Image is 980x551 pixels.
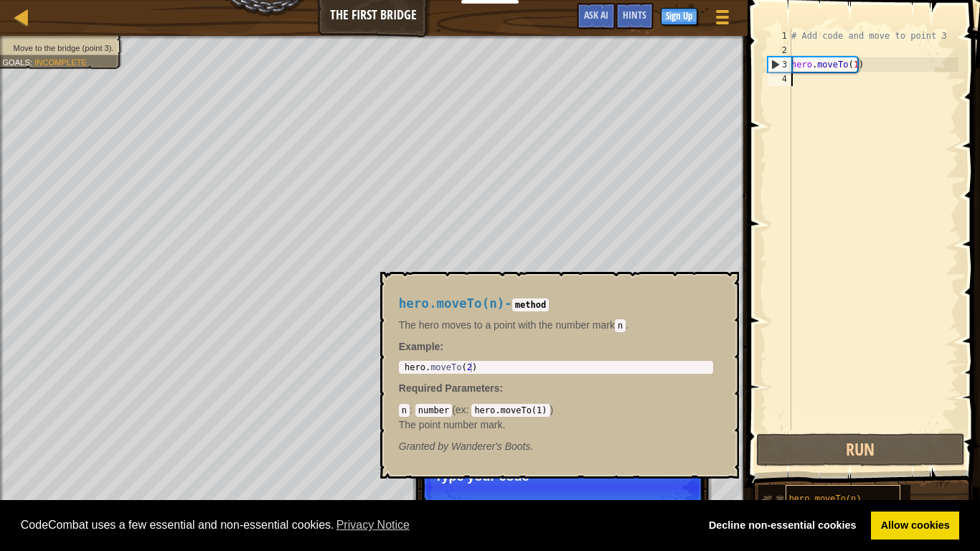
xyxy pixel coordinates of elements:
[705,3,740,37] button: Show game menu
[768,57,791,72] div: 3
[14,43,114,52] span: Move to the bridge (point 3).
[2,57,30,67] span: Goals
[399,318,713,332] p: The hero moves to a point with the number mark .
[410,404,415,415] span: :
[21,514,688,536] span: CodeCombat uses a few essential and non-essential cookies.
[623,8,646,22] span: Hints
[399,418,713,432] p: The point number mark.
[399,296,505,311] span: hero.moveTo(n)
[415,404,452,417] code: number
[471,404,550,417] code: hero.moveTo(1)
[2,42,113,54] li: Move to the bridge (point 3).
[399,404,410,417] code: n
[34,57,87,67] span: Incomplete
[789,494,862,504] span: hero.moveTo(n)
[871,512,959,540] a: allow cookies
[456,404,466,415] span: ex
[512,298,549,311] code: method
[756,433,965,466] button: Run
[399,441,451,452] span: Granted by
[615,319,626,332] code: n
[500,382,504,394] span: :
[334,514,413,536] a: learn more about cookies
[399,341,440,352] span: Example
[399,297,713,311] h4: -
[399,382,500,394] span: Required Parameters
[699,512,866,540] a: deny cookies
[661,8,697,25] button: Sign Up
[768,29,791,43] div: 1
[30,57,34,67] span: :
[584,8,608,22] span: Ask AI
[768,72,791,86] div: 4
[399,341,443,352] strong: :
[768,43,791,57] div: 2
[577,3,616,29] button: Ask AI
[758,486,786,514] img: portrait.png
[399,402,713,431] div: ( )
[466,404,472,415] span: :
[399,441,534,452] em: Wanderer's Boots.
